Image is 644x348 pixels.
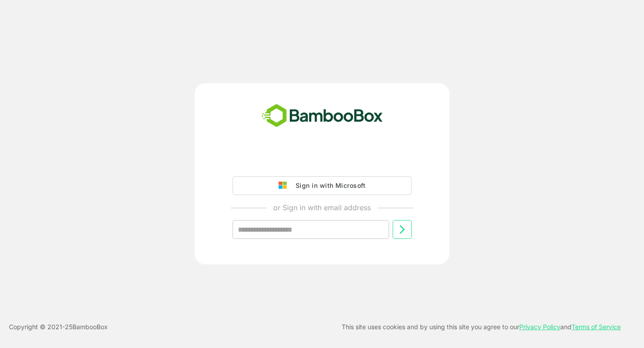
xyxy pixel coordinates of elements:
[279,182,291,190] img: google
[257,101,388,131] img: bamboobox
[572,323,621,331] a: Terms of Service
[273,202,371,213] p: or Sign in with email address
[9,322,108,332] p: Copyright © 2021- 25 BambooBox
[519,323,560,331] a: Privacy Policy
[228,151,416,171] iframe: Sign in with Google Button
[342,322,621,332] p: This site uses cookies and by using this site you agree to our and
[291,180,365,191] div: Sign in with Microsoft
